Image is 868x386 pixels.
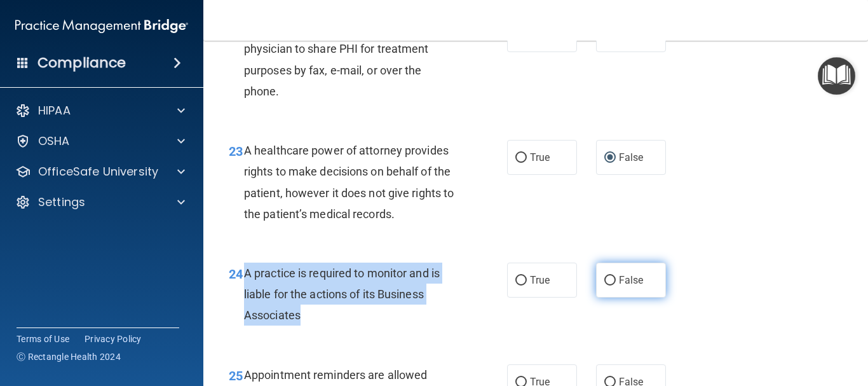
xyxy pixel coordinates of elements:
a: Settings [15,195,185,210]
h4: Compliance [37,54,126,72]
p: HIPAA [38,103,71,118]
span: A healthcare power of attorney provides rights to make decisions on behalf of the patient, howeve... [244,144,454,221]
a: OSHA [15,134,185,149]
input: True [515,153,527,163]
span: True [530,274,550,286]
a: Terms of Use [17,333,69,345]
a: OfficeSafe University [15,164,185,179]
span: 23 [229,144,243,159]
span: True [530,151,550,163]
input: True [515,276,527,286]
p: OfficeSafe University [38,164,158,179]
span: 25 [229,368,243,383]
p: Settings [38,195,85,210]
span: 24 [229,266,243,282]
img: PMB logo [15,13,188,39]
span: False [619,151,644,163]
a: HIPAA [15,103,185,118]
span: False [619,274,644,286]
input: False [604,276,616,286]
span: Ⓒ Rectangle Health 2024 [17,350,121,363]
p: OSHA [38,134,70,149]
button: Open Resource Center [818,57,855,95]
a: Privacy Policy [85,333,142,345]
span: The HIPAA Privacy Rule permits a physician to share PHI for treatment purposes by fax, e-mail, or... [244,21,429,98]
input: False [604,153,616,163]
span: A practice is required to monitor and is liable for the actions of its Business Associates [244,266,440,322]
